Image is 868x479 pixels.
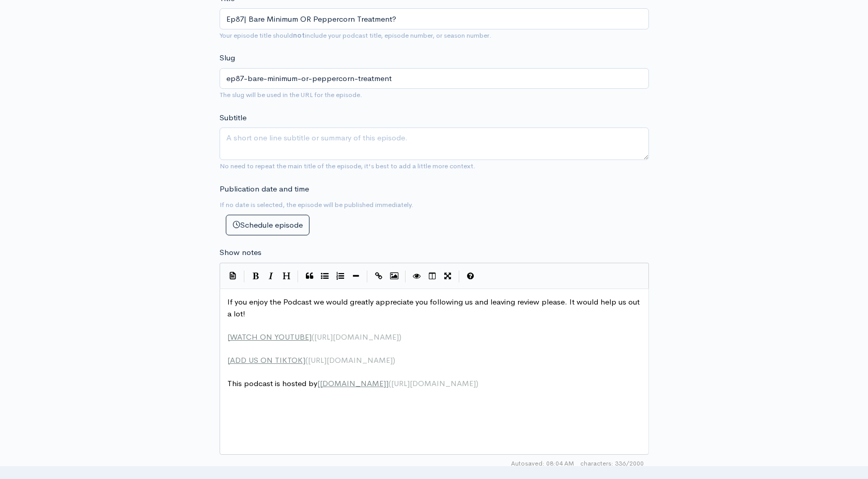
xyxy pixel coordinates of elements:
span: This podcast is hosted by [227,378,478,388]
span: ) [399,332,401,342]
button: Toggle Fullscreen [440,268,456,284]
span: ( [305,355,308,365]
strong: not [293,31,305,40]
small: The slug will be used in the URL for the episode. [220,90,362,99]
label: Slug [220,52,235,64]
i: | [367,270,368,282]
label: Show notes [220,247,261,259]
button: Heading [279,268,295,284]
input: title-of-episode [220,68,649,89]
span: [ [227,332,230,342]
i: | [405,270,406,282]
span: [ [227,355,230,365]
small: Your episode title should include your podcast title, episode number, or season number. [220,31,491,40]
button: Toggle Side by Side [425,268,440,284]
small: No need to repeat the main title of the episode, it's best to add a little more context. [220,162,475,170]
span: 336/2000 [580,459,644,468]
label: Subtitle [220,112,246,124]
span: ] [303,355,305,365]
button: Quote [302,268,317,284]
button: Insert Show Notes Template [225,268,241,283]
button: Insert Horizontal Line [348,268,364,284]
button: Generic List [317,268,333,284]
span: ADD US ON TIKTOK [230,355,303,365]
button: Insert Image [386,268,402,284]
i: | [459,270,460,282]
span: Autosaved: 08:04 AM [511,459,574,468]
button: Numbered List [333,268,348,284]
span: [ [317,378,320,388]
label: Publication date and time [220,183,309,195]
span: ( [389,378,391,388]
span: If you enjoy the Podcast we would greatly appreciate you following us and leaving review please. ... [227,297,642,318]
span: ( [312,332,314,342]
span: ] [309,332,312,342]
i: | [244,270,245,282]
button: Italic [263,268,279,284]
button: Markdown Guide [463,268,478,284]
button: Schedule episode [226,215,309,236]
span: ) [393,355,395,365]
button: Toggle Preview [409,268,425,284]
small: If no date is selected, the episode will be published immediately. [220,200,413,209]
button: Bold [248,268,263,284]
span: ] [386,378,389,388]
button: Create Link [371,268,386,284]
input: What is the episode's title? [220,8,649,29]
span: [URL][DOMAIN_NAME] [314,332,399,342]
span: [URL][DOMAIN_NAME] [308,355,393,365]
span: [DOMAIN_NAME] [320,378,386,388]
span: WATCH ON YOUTUBE [230,332,309,342]
span: ) [476,378,478,388]
span: [URL][DOMAIN_NAME] [391,378,476,388]
i: | [298,270,299,282]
